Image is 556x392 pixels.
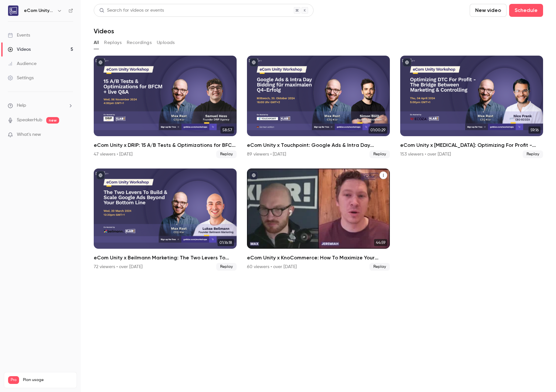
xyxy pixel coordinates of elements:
a: SpeakerHub [17,117,42,124]
div: 153 viewers • over [DATE] [400,151,451,158]
div: Audience [8,60,37,67]
span: 44:59 [374,239,387,246]
span: 01:16:18 [218,239,234,246]
div: 89 viewers • [DATE] [247,151,286,158]
img: eCom Unity Workshops [8,5,18,16]
button: published [250,58,258,67]
span: Replay [369,150,390,158]
a: 44:59eCom Unity x KnoCommerce: How To Maximize Your Customer Insights Through Post-Purchase-Surve... [247,169,390,271]
ul: Videos [94,56,543,271]
span: Replay [369,263,390,271]
h2: eCom Unity x [MEDICAL_DATA]: Optimizing For Profit - Building The Bridge Between Marketing & Cont... [400,141,543,149]
section: Videos [94,4,543,388]
li: eCom Unity x Touchpoint: Google Ads & Intra Day Bidding für maximalen Q4-Erfolg [247,56,390,158]
span: Replay [216,263,237,271]
span: Help [17,102,26,109]
span: Plan usage [23,377,73,383]
button: published [96,58,105,67]
div: Settings [8,75,34,81]
span: new [46,117,59,124]
h2: eCom Unity x Touchpoint: Google Ads & Intra Day Bidding für maximalen Q4-Erfolg [247,141,390,149]
button: Uploads [157,38,175,48]
a: 59:16eCom Unity x [MEDICAL_DATA]: Optimizing For Profit - Building The Bridge Between Marketing &... [400,56,543,158]
h2: eCom Unity x KnoCommerce: How To Maximize Your Customer Insights Through Post-Purchase-Surveys [247,254,390,262]
div: 47 viewers • [DATE] [94,151,133,158]
div: Events [8,32,30,38]
iframe: Noticeable Trigger [65,132,73,138]
span: Pro [8,376,19,384]
li: help-dropdown-opener [8,102,73,109]
li: eCom Unity x DRIP: 15 A/B Tests & Optimizations for BFCM with Samuel Hess [94,56,237,158]
button: published [250,171,258,180]
span: Replay [216,150,237,158]
li: eCom Unity x KnoCommerce: How To Maximize Your Customer Insights Through Post-Purchase-Surveys [247,169,390,271]
a: 58:57eCom Unity x DRIP: 15 A/B Tests & Optimizations for BFCM with [PERSON_NAME]47 viewers • [DAT... [94,56,237,158]
button: All [94,38,99,48]
span: Replay [523,150,543,158]
button: New video [470,4,507,17]
h2: eCom Unity x DRIP: 15 A/B Tests & Optimizations for BFCM with [PERSON_NAME] [94,141,237,149]
span: 01:00:29 [369,126,387,134]
button: published [403,58,411,67]
button: Recordings [127,38,152,48]
span: 59:16 [529,126,540,134]
button: published [96,171,105,180]
li: eCom Unity x Beilmann Marketing: The Two Levers To Build & Scale Google Ads Beyond Your Bottom Line [94,169,237,271]
h6: eCom Unity Workshops [24,7,54,14]
button: Schedule [509,4,543,17]
h1: Videos [94,27,114,35]
div: Videos [8,46,31,53]
span: What's new [17,131,41,138]
div: Search for videos or events [99,7,164,14]
span: 58:57 [220,126,234,134]
div: 72 viewers • over [DATE] [94,264,143,270]
button: Replays [104,38,122,48]
a: 01:16:18eCom Unity x Beilmann Marketing: The Two Levers To Build & Scale Google Ads Beyond Your B... [94,169,237,271]
a: 01:00:29eCom Unity x Touchpoint: Google Ads & Intra Day Bidding für maximalen Q4-Erfolg89 viewers... [247,56,390,158]
li: eCom Unity x ECOZA: Optimizing For Profit - Building The Bridge Between Marketing & Controlling [400,56,543,158]
div: 60 viewers • over [DATE] [247,264,297,270]
h2: eCom Unity x Beilmann Marketing: The Two Levers To Build & Scale Google Ads Beyond Your Bottom Line [94,254,237,262]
